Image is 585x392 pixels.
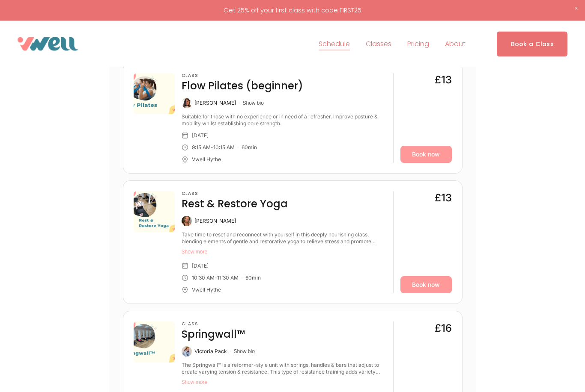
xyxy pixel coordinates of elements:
h4: Springwall™ [182,328,245,342]
div: Take time to reset and reconnect with yourself in this deeply nourishing class, blending elements... [182,232,386,245]
div: - [211,144,213,151]
div: Suitable for those with no experience or in need of a refresher. Improve posture & mobility whils... [182,114,386,127]
a: folder dropdown [445,37,466,51]
span: Classes [366,38,391,50]
div: [PERSON_NAME] [194,100,236,107]
div: - [215,275,217,282]
img: 5d9617d8-c062-43cb-9683-4a4abb156b5d.png [134,322,175,363]
img: VWell [18,37,78,51]
div: Vwell Hythe [192,287,221,294]
a: Book now [400,277,452,294]
a: folder dropdown [366,37,391,51]
div: £13 [435,74,452,87]
div: £13 [435,192,452,205]
div: 9:15 AM [192,144,211,151]
button: Show bio [234,348,255,355]
h3: Class [182,192,288,197]
h3: Class [182,74,303,79]
img: 734a81fd-0b3d-46f1-b7ab-0c1388fca0de.png [134,192,175,233]
button: Show bio [243,100,264,107]
img: aa553f9f-2931-4451-b727-72da8bd8ddcb.png [134,74,175,115]
a: Book a Class [497,32,567,57]
div: 10:30 AM [192,275,215,282]
div: 10:15 AM [213,144,235,151]
h3: Class [182,322,245,327]
a: Schedule [319,37,350,51]
button: Show more [182,379,386,386]
h4: Rest & Restore Yoga [182,197,288,211]
img: Victoria Pack [182,347,192,357]
div: Victoria Pack [194,348,227,355]
a: Pricing [407,37,429,51]
div: Vwell Hythe [192,156,221,163]
div: The Springwall™ is a reformer-style unit with springs, handles & bars that adjust to create varyi... [182,362,386,376]
button: Show more [182,249,386,256]
h4: Flow Pilates (beginner) [182,80,303,93]
div: [DATE] [192,133,209,139]
img: Kate Arnold [182,98,192,109]
div: 60 min [242,144,257,151]
span: About [445,38,466,50]
img: Alyssa Costantini [182,216,192,227]
div: £16 [435,322,452,336]
div: 11:30 AM [217,275,239,282]
a: Book now [400,146,452,163]
div: [DATE] [192,263,209,270]
div: [PERSON_NAME] [194,218,236,225]
div: 60 min [245,275,261,282]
